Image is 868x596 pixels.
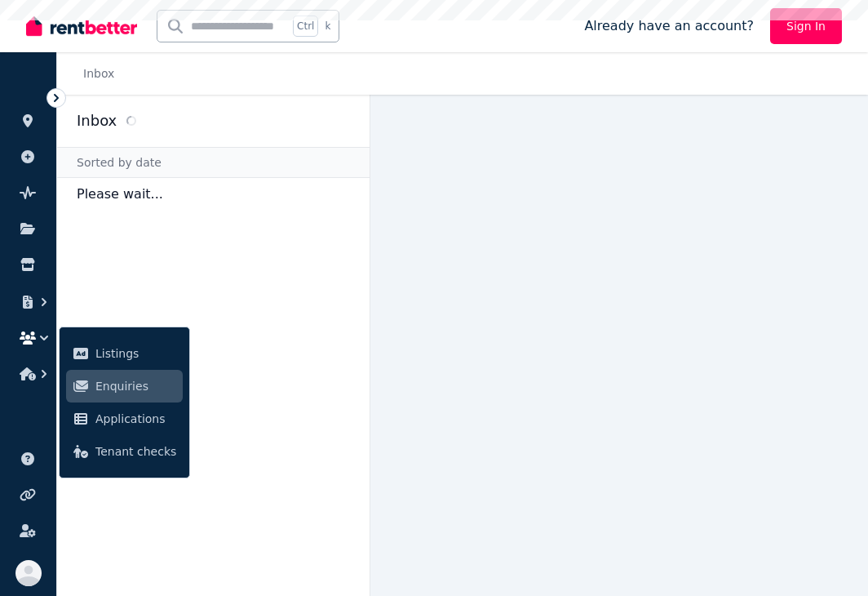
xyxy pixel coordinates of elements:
[57,52,134,95] nav: Breadcrumb
[66,435,183,468] a: Tenant checks
[95,409,176,429] span: Applications
[66,403,183,435] a: Applications
[66,337,183,370] a: Listings
[57,147,370,178] div: Sorted by date
[95,442,176,461] span: Tenant checks
[584,16,754,36] span: Already have an account?
[95,376,176,396] span: Enquiries
[83,67,114,80] a: Inbox
[770,8,842,44] a: Sign In
[95,344,176,363] span: Listings
[325,20,330,33] span: k
[77,109,117,132] h2: Inbox
[66,370,183,403] a: Enquiries
[26,14,137,38] img: RentBetter
[293,16,318,37] span: Ctrl
[57,178,370,211] p: Please wait...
